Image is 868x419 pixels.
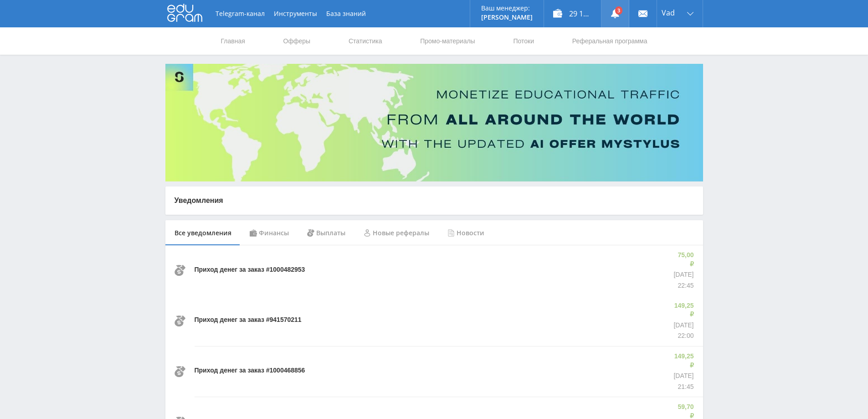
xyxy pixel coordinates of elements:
[672,383,694,392] p: 21:45
[672,301,694,319] p: 149,25 ₽
[662,9,675,16] span: Vad
[282,27,312,55] a: Офферы
[165,64,703,181] img: Banner
[512,27,535,55] a: Потоки
[298,220,354,246] div: Выплаты
[220,27,246,55] a: Главная
[195,316,302,325] p: Приход денег за заказ #941570211
[672,352,694,370] p: 149,25 ₽
[571,27,648,55] a: Реферальная программа
[175,196,694,206] p: Уведомления
[672,372,694,381] p: [DATE]
[673,281,693,290] p: 22:45
[348,27,383,55] a: Статистика
[165,220,241,246] div: Все уведомления
[354,220,438,246] div: Новые рефералы
[481,5,533,12] p: Ваш менеджер:
[419,27,476,55] a: Промо-материалы
[481,14,533,21] p: [PERSON_NAME]
[241,220,298,246] div: Финансы
[195,366,305,375] p: Приход денег за заказ #1000468856
[438,220,493,246] div: Новости
[195,265,305,274] p: Приход денег за заказ #1000482953
[672,321,694,330] p: [DATE]
[673,270,693,279] p: [DATE]
[672,331,694,341] p: 22:00
[673,251,693,269] p: 75,00 ₽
